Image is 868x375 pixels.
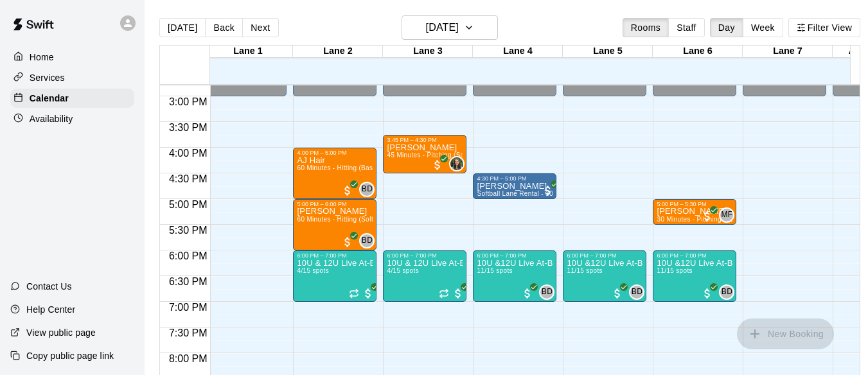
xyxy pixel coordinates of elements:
div: Lane 3 [383,46,473,58]
div: Bryce Dahnert [359,233,375,249]
div: 6:00 PM – 7:00 PM: 10U &12U Live At-Bat Night: Hitter Registration [563,250,646,302]
div: Bryce Dahnert [539,284,554,300]
span: 11/15 spots filled [477,267,512,274]
span: You don't have the permission to add bookings [737,327,834,338]
span: 60 Minutes - Hitting (Softball) [297,216,386,223]
img: Megan MacDonald [450,157,463,170]
div: 6:00 PM – 7:00 PM [567,252,619,259]
span: All customers have paid [341,184,354,197]
p: View public page [26,326,96,339]
div: Bryce Dahnert [629,284,644,300]
div: Lane 6 [653,46,743,58]
div: Lane 5 [563,46,653,58]
div: Lane 7 [743,46,833,58]
span: All customers have paid [542,184,554,197]
span: 8:00 PM [166,353,211,364]
p: Copy public page link [26,349,114,362]
span: Bryce Dahnert [364,182,375,197]
span: MF [721,209,732,222]
span: All customers have paid [362,287,375,300]
span: 7:00 PM [166,302,211,313]
div: Matt Field [719,207,734,223]
div: Bryce Dahnert [359,182,375,197]
a: Home [10,48,134,67]
div: 6:00 PM – 7:00 PM: 10U & 12U Live At-Bat Night: Pitcher Registration [293,250,376,302]
button: Rooms [623,18,669,37]
div: 5:00 PM – 6:00 PM [297,201,350,207]
span: 5:30 PM [166,225,211,236]
button: Staff [668,18,705,37]
div: 3:45 PM – 4:30 PM: Raegan Schied [383,135,466,173]
p: Contact Us [26,280,72,293]
span: 4/15 spots filled [387,267,418,274]
div: 6:00 PM – 7:00 PM: 10U & 12U Live At-Bat Night: Pitcher Registration [383,250,466,302]
span: All customers have paid [452,287,465,300]
span: 11/15 spots filled [567,267,602,274]
button: Back [205,18,243,37]
span: BD [722,286,732,299]
div: Bryce Dahnert [719,284,734,300]
span: Bryce Dahnert [724,284,734,300]
div: 5:00 PM – 5:30 PM [657,201,709,207]
button: Week [743,18,783,37]
div: Lane 1 [203,46,293,58]
span: 5:00 PM [166,199,211,210]
div: 6:00 PM – 7:00 PM: 10U &12U Live At-Bat Night: Hitter Registration [653,250,736,302]
div: Lane 2 [293,46,383,58]
div: 4:30 PM – 5:00 PM: Raegan Schied [473,173,556,199]
span: 11/15 spots filled [657,267,692,274]
span: All customers have paid [431,159,444,171]
span: Recurring event [439,288,449,299]
button: [DATE] [402,15,498,40]
span: 3:30 PM [166,122,211,133]
span: Megan MacDonald [454,156,465,171]
div: Calendar [10,89,134,108]
span: 4:30 PM [166,173,211,184]
div: 4:30 PM – 5:00 PM [477,175,529,182]
p: Services [30,71,65,84]
span: All customers have paid [341,236,354,249]
div: 4:00 PM – 5:00 PM [297,150,350,156]
p: Calendar [30,92,69,105]
span: Matt Field [724,207,734,223]
span: Bryce Dahnert [364,233,375,249]
p: Availability [30,112,73,125]
a: Services [10,68,134,87]
div: 6:00 PM – 7:00 PM [297,252,350,259]
span: 30 Minutes - Pitching (Baseball) [657,216,754,223]
p: Help Center [26,303,75,316]
div: 6:00 PM – 7:00 PM [387,252,439,259]
span: All customers have paid [521,287,534,300]
button: Day [710,18,743,37]
span: 7:30 PM [166,327,211,338]
div: Lane 4 [473,46,563,58]
span: Bryce Dahnert [544,284,554,300]
span: 6:00 PM [166,250,211,261]
a: Availability [10,109,134,128]
div: 6:00 PM – 7:00 PM [477,252,529,259]
button: Next [242,18,278,37]
div: Megan MacDonald [449,156,465,171]
div: 4:00 PM – 5:00 PM: AJ Hair [293,148,376,199]
span: BD [362,183,373,196]
span: BD [632,286,642,299]
div: 5:00 PM – 6:00 PM: Elizabeth Bell [293,199,376,250]
span: Recurring event [349,288,359,299]
span: 45 Minutes - Pitching (Softball) [387,152,481,159]
h6: [DATE] [426,19,459,37]
div: 6:00 PM – 7:00 PM: 10U &12U Live At-Bat Night: Hitter Registration [473,250,556,302]
div: 3:45 PM – 4:30 PM [387,137,439,143]
span: 4/15 spots filled [297,267,328,274]
span: All customers have paid [701,287,714,300]
span: 60 Minutes - Hitting (Baseball) [297,164,389,171]
span: Softball Lane Rental - 30 Minutes [477,190,579,197]
p: Home [30,51,54,64]
span: 4:00 PM [166,148,211,159]
button: Filter View [788,18,860,37]
span: All customers have paid [611,287,624,300]
span: BD [542,286,553,299]
span: BD [362,234,373,247]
